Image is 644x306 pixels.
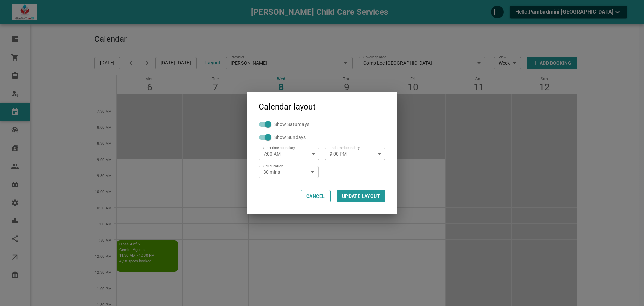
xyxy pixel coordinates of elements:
[263,164,283,169] label: Cell duration
[337,190,385,202] button: UPDATE LAYOUT
[274,134,306,141] span: Show Sundays
[263,169,314,175] div: 30 mins
[330,145,360,150] label: End time boundary
[247,92,397,116] h2: Calendar layout
[263,145,295,150] label: Start time boundary
[301,190,331,202] button: CANCEL
[274,121,309,128] span: Show Saturdays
